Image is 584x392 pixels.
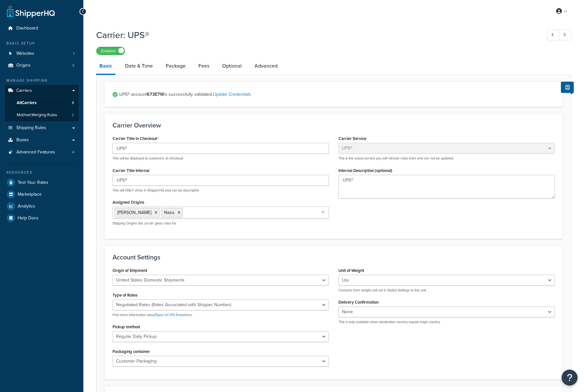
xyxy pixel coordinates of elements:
h3: Carrier Overview [113,122,555,129]
a: Carriers [5,85,79,97]
p: This will ONLY show in ShipperHQ and can be descriptive [113,188,329,193]
strong: 673E7W [147,91,164,98]
a: Types of UPS Rates [155,312,185,317]
label: Carrier Title in Checkout [113,136,159,141]
a: Analytics [5,200,79,212]
span: All Carriers [17,100,37,106]
span: Advanced Features [16,150,55,155]
span: Analytics [18,204,35,209]
li: Origins [5,60,79,71]
p: Converts from weight unit set in Global Settings to this unit [338,288,555,293]
a: Fees [195,58,213,74]
p: This will be displayed to customers at checkout [113,156,329,161]
a: Package [163,58,189,74]
a: Optional [219,58,245,74]
h3: Account Settings [113,254,555,261]
div: Manage Shipping [5,78,79,83]
span: Shipping Rules [16,125,46,131]
span: Nazo [164,209,174,216]
a: Previous Record [547,30,560,40]
li: Carriers [5,85,79,121]
label: Assigned Origins [113,200,144,205]
a: AllCarriers5 [5,97,79,109]
p: This is the actual service you will retrieve rates from and can not be updated [338,156,555,161]
li: Advanced Features [5,146,79,158]
label: Unit of Weight [338,268,364,273]
p: Shipping Origins this carrier gives rates for [113,221,329,226]
a: Shipping Rules [5,122,79,134]
label: Packaging container [113,349,150,354]
a: Boxes [5,134,79,146]
span: Websites [16,51,34,56]
span: [PERSON_NAME] [117,209,151,216]
span: Help Docs [18,216,38,221]
span: Test Your Rates [18,180,48,185]
p: Find more information about here. [113,313,329,317]
a: Marketplace [5,189,79,200]
div: Basic Setup [5,41,79,46]
span: Dashboard [16,26,38,31]
button: Open Resource Center [562,370,578,386]
p: This is only available when destination country equals origin country [338,320,555,324]
span: Marketplace [18,192,42,197]
a: Test Your Rates [5,177,79,188]
a: Method Merging Rules2 [5,109,79,121]
span: Method Merging Rules [17,112,57,118]
label: Delivery Confirmation [338,300,379,305]
h1: Carrier: UPS® [96,29,535,41]
button: Show Help Docs [561,82,574,93]
span: Carriers [16,88,32,94]
a: Date & Time [122,58,156,74]
label: Pickup method [113,324,140,329]
span: 5 [72,100,74,106]
a: Help Docs [5,212,79,224]
li: Method Merging Rules [5,109,79,121]
span: 2 [72,63,74,68]
span: 4 [72,150,74,155]
label: Type of Rates [113,293,138,298]
a: Origins2 [5,60,79,71]
label: Enabled [96,47,125,55]
label: Carrier Service [338,136,366,141]
span: 1 [73,51,74,56]
span: Origins [16,63,31,68]
span: UPS® account is successfully validated. [119,90,555,99]
label: Origin of Shipment [113,268,147,273]
span: 2 [72,112,74,118]
a: Next Record [559,30,571,40]
a: Advanced [251,58,281,74]
div: Resources [5,170,79,175]
textarea: UPS® [338,175,555,199]
a: Update Credentials [213,91,251,98]
label: Carrier Title Internal [113,168,149,173]
a: Websites1 [5,48,79,60]
a: Dashboard [5,22,79,34]
span: Boxes [16,137,29,143]
label: Internal Description (optional) [338,168,392,173]
a: Advanced Features4 [5,146,79,158]
li: Websites [5,48,79,60]
a: Basic [96,58,115,75]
